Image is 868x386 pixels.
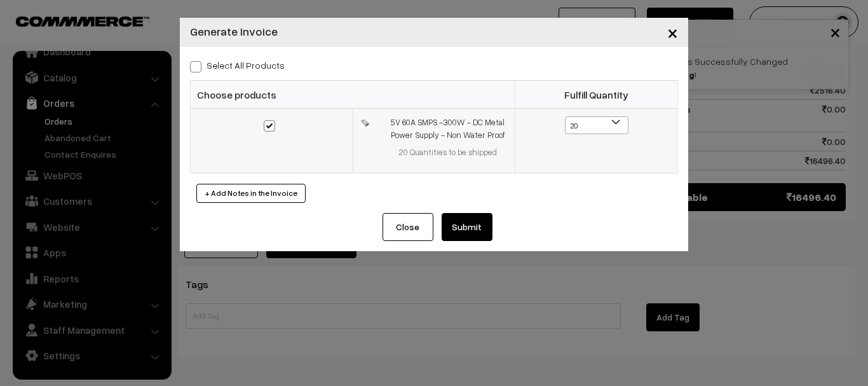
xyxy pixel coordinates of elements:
[388,116,507,141] div: 5V 60A SMPS -300W - DC Metal Power Supply - Non Water Proof
[191,81,515,109] th: Choose products
[361,119,369,128] img: 1692007747845441Q-i0njPL_AC_UF10001000_QL80_.jpg
[565,116,628,134] span: 20
[442,213,492,241] button: Submit
[515,81,678,109] th: Fulfill Quantity
[196,184,306,203] button: + Add Notes in the Invoice
[566,117,628,135] span: 20
[667,20,678,44] span: ×
[383,213,433,241] button: Close
[190,59,285,72] label: Select all Products
[388,146,507,159] div: 20 Quantities to be shipped
[190,23,278,40] h4: Generate Invoice
[657,13,688,52] button: Close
